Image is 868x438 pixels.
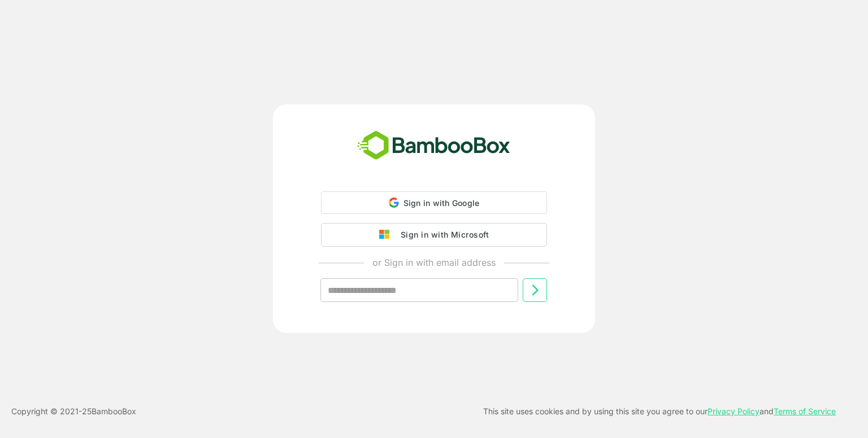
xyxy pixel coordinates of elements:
span: Sign in with Google [403,198,480,208]
button: Sign in with Microsoft [321,223,547,247]
p: or Sign in with email address [372,256,496,269]
p: Copyright © 2021- 25 BambooBox [11,405,136,418]
p: This site uses cookies and by using this site you agree to our and [483,405,836,418]
a: Terms of Service [774,406,836,416]
a: Privacy Policy [708,406,759,416]
img: google [379,230,395,240]
div: Sign in with Google [321,191,547,214]
img: bamboobox [351,127,517,164]
div: Sign in with Microsoft [395,227,489,242]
